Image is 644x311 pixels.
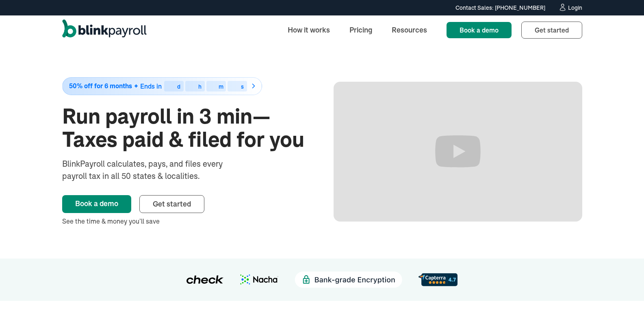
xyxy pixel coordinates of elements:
[447,22,512,38] a: Book a demo
[62,77,311,95] a: 50% off for 6 monthsEnds indhms
[334,82,582,222] iframe: Run Payroll in 3 min with BlinkPayroll
[460,26,499,34] span: Book a demo
[535,26,569,34] span: Get started
[343,21,379,39] a: Pricing
[385,21,434,39] a: Resources
[62,105,311,151] h1: Run payroll in 3 min—Taxes paid & filed for you
[521,22,582,39] a: Get started
[153,199,191,209] span: Get started
[62,216,311,226] div: See the time & money you’ll save
[418,273,458,286] img: d56c0860-961d-46a8-819e-eda1494028f8.svg
[69,83,132,89] span: 50% off for 6 months
[139,195,204,213] a: Get started
[140,82,162,90] span: Ends in
[241,84,244,89] div: s
[62,158,244,182] div: BlinkPayroll calculates, pays, and files every payroll tax in all 50 states & localities.
[62,195,131,213] a: Book a demo
[455,4,545,12] div: Contact Sales: [PHONE_NUMBER]
[62,20,147,41] a: home
[568,5,582,11] div: Login
[558,3,582,12] a: Login
[281,21,336,39] a: How it works
[198,84,202,89] div: h
[177,84,180,89] div: d
[219,84,223,89] div: m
